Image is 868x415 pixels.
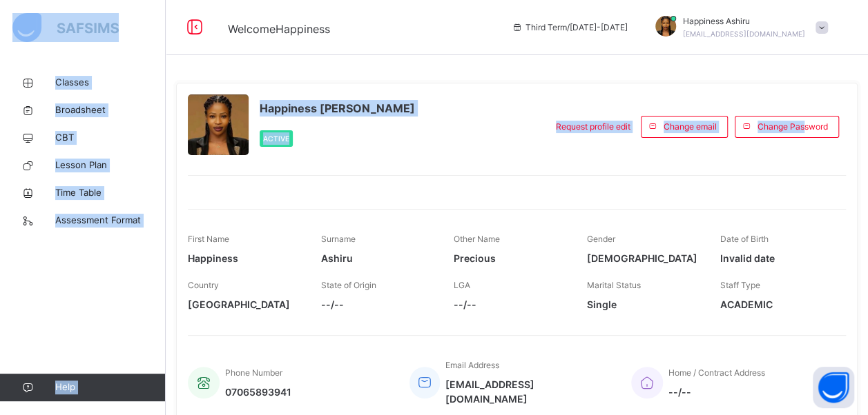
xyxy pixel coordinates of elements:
[55,131,166,145] span: CBT
[587,234,615,244] span: Gender
[228,22,330,36] span: Welcome Happiness
[683,30,805,38] span: [EMAIL_ADDRESS][DOMAIN_NAME]
[321,280,376,290] span: State of Origin
[587,297,700,312] span: Single
[813,367,854,408] button: Open asap
[454,251,566,265] span: Precious
[556,121,630,133] span: Request profile edit
[55,103,166,117] span: Broadsheet
[454,234,500,244] span: Other Name
[55,381,165,394] span: Help
[758,121,828,133] span: Change Password
[321,234,356,244] span: Surname
[445,377,610,406] span: [EMAIL_ADDRESS][DOMAIN_NAME]
[664,121,717,133] span: Change email
[321,297,434,312] span: --/--
[587,251,700,265] span: [DEMOGRAPHIC_DATA]
[263,134,289,143] span: Active
[668,385,765,399] span: --/--
[321,251,434,265] span: Ashiru
[683,15,805,28] span: Happiness Ashiru
[587,280,641,290] span: Marital Status
[188,297,300,312] span: [GEOGRAPHIC_DATA]
[512,21,628,34] span: session/term information
[188,251,300,265] span: Happiness
[55,76,166,90] span: Classes
[225,385,291,399] span: 07065893941
[720,297,832,312] span: ACADEMIC
[260,100,415,117] span: Happiness [PERSON_NAME]
[188,234,229,244] span: First Name
[445,360,499,370] span: Email Address
[642,15,835,40] div: HappinessAshiru
[225,367,282,378] span: Phone Number
[454,280,470,290] span: LGA
[188,280,219,290] span: Country
[55,214,166,227] span: Assessment Format
[720,234,768,244] span: Date of Birth
[668,367,765,378] span: Home / Contract Address
[55,186,166,200] span: Time Table
[720,280,760,290] span: Staff Type
[55,159,166,172] span: Lesson Plan
[454,297,566,312] span: --/--
[12,13,119,42] img: safsims
[720,251,832,265] span: Invalid date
